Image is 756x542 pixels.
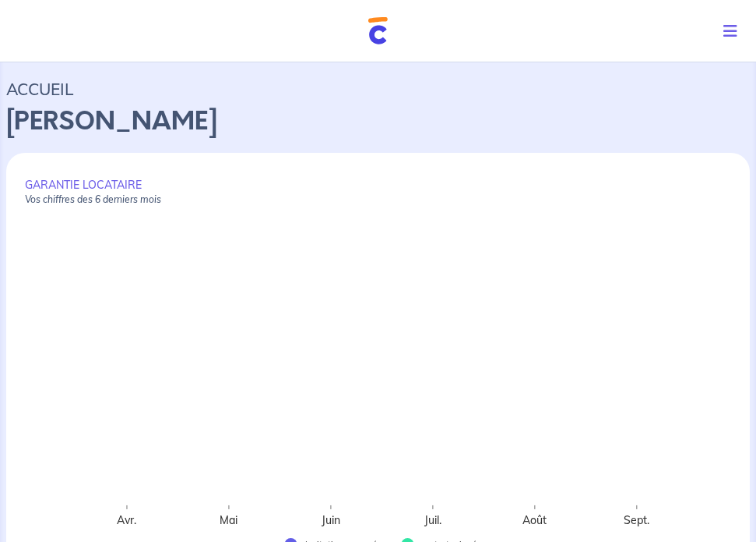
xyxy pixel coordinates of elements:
[711,11,756,51] button: Toggle navigation
[25,178,731,206] p: GARANTIE LOCATAIRE
[624,513,649,527] text: Sept.
[368,17,388,44] img: Cautioneo
[6,75,750,103] p: ACCUEIL
[6,103,750,140] p: [PERSON_NAME]
[321,513,340,527] text: Juin
[424,513,441,527] text: Juil.
[220,513,237,527] text: Mai
[25,193,161,205] em: Vos chiffres des 6 derniers mois
[117,513,136,527] text: Avr.
[522,513,547,527] text: Août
